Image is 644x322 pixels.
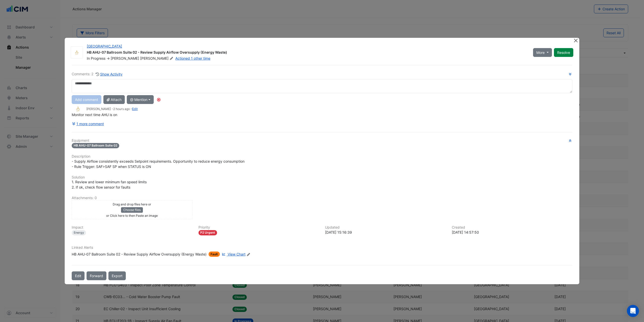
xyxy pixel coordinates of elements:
[72,119,104,128] button: 1 more comment
[72,230,86,235] div: Energy
[325,225,446,230] h6: Updated
[72,159,245,169] span: - Supply Airflow consistently exceeds Setpoint requirements. Opportunity to reduce energy consump...
[72,138,572,143] h6: Equipment
[573,38,578,43] button: Close
[72,175,572,180] h6: Solution
[87,271,106,280] button: Forward
[72,245,572,250] h6: Linked Alerts
[452,225,573,230] h6: Created
[228,252,246,256] span: View Chart
[111,56,139,60] span: [PERSON_NAME]
[72,71,123,77] div: Comments: 2
[106,214,158,218] small: or Click here to then Paste an image
[113,107,130,111] span: 2025-08-20 15:12:44
[72,180,147,189] span: 1. Review and lower minimum fan speed limits 2. If ok, check flow sensor for faults
[627,305,639,317] div: Open Intercom Messenger
[247,253,250,256] fa-icon: Edit Linked Alerts
[87,44,122,48] a: [GEOGRAPHIC_DATA]
[106,56,110,60] span: ->
[72,271,85,280] button: Edit
[325,230,446,235] div: [DATE] 15:16:39
[87,56,105,60] span: In Progress
[87,50,527,56] div: HB AHU-07 Ballroom Suite 02 - Review Supply Airflow Oversupply (Energy Waste)
[209,252,220,257] span: Fault
[86,107,138,111] small: [PERSON_NAME] - -
[536,50,545,55] span: More
[108,271,126,280] a: Export
[140,56,174,61] span: [PERSON_NAME]
[113,202,151,206] small: Drag and drop files here or
[72,225,192,230] h6: Impact
[103,95,125,104] button: Attach
[198,225,319,230] h6: Priority
[132,107,138,111] a: Edit
[72,106,84,112] img: Adare Manor
[95,71,123,77] button: Show Activity
[72,154,572,159] h6: Description
[72,143,119,148] span: HB AHU-07 Ballroom Suite 02
[533,48,552,57] button: More
[175,56,210,60] a: Actioned 1 other time
[452,230,573,235] div: [DATE] 14:57:50
[72,113,117,117] span: Monitor next time AHU is on
[221,252,246,257] a: View Chart
[127,95,154,104] button: @ Mention
[554,48,573,57] button: Resolve
[121,207,143,213] button: Choose files
[72,196,572,200] h6: Attachments: 0
[156,97,161,102] div: Tooltip anchor
[72,252,207,257] div: HB AHU-07 Ballroom Suite 02 - Review Supply Airflow Oversupply (Energy Waste)
[198,230,217,235] div: P2 Urgent
[71,50,83,55] img: Adare Manor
